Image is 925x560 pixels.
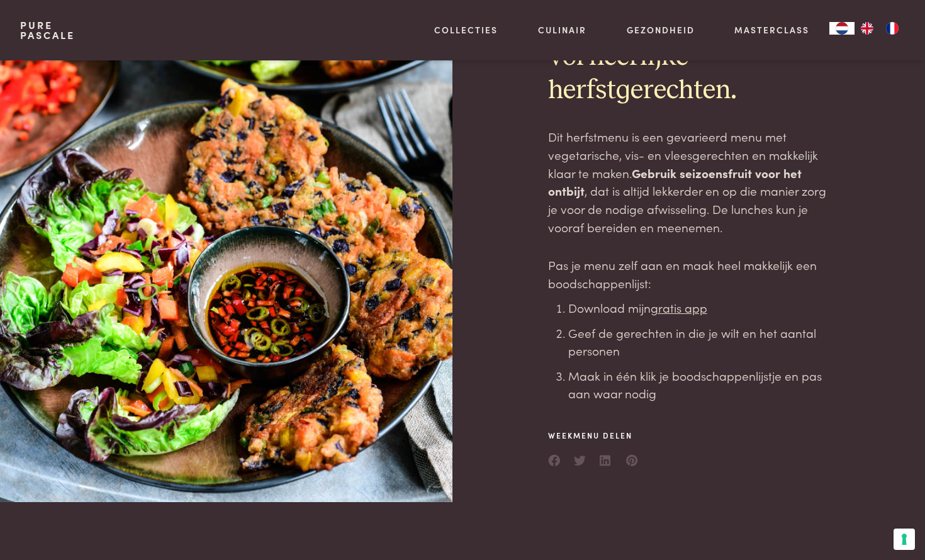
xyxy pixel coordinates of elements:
ul: Language list [855,22,905,35]
div: Language [829,22,855,35]
span: Weekmenu delen [548,430,639,441]
a: Gezondheid [627,23,695,36]
a: PurePascale [20,20,75,40]
li: Download mijn [568,299,830,317]
a: NL [829,22,855,35]
a: Masterclass [734,23,809,36]
p: Dit herfstmenu is een gevarieerd menu met vegetarische, vis- en vleesgerechten en makkelijk klaar... [548,128,830,236]
a: FR [880,22,905,35]
strong: Gebruik seizoensfruit voor het ontbijt [548,164,802,199]
li: Geef de gerechten in die je wilt en het aantal personen [568,324,830,360]
a: EN [855,22,880,35]
button: Uw voorkeuren voor toestemming voor trackingtechnologieën [894,529,915,550]
a: Collecties [434,23,498,36]
a: Culinair [538,23,586,36]
a: gratis app [651,299,707,316]
aside: Language selected: Nederlands [829,22,905,35]
p: Pas je menu zelf aan en maak heel makkelijk een boodschappenlijst: [548,256,830,292]
li: Maak in één klik je boodschappenlijstje en pas aan waar nodig [568,367,830,403]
